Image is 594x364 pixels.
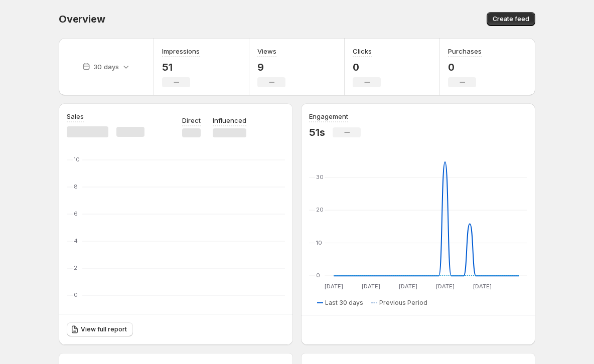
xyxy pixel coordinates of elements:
span: Overview [59,13,105,25]
span: Last 30 days [325,299,363,307]
p: 0 [353,61,381,73]
text: 0 [74,291,78,298]
text: 30 [316,173,324,180]
h3: Impressions [162,46,200,56]
text: [DATE] [362,283,380,290]
p: Direct [182,115,201,125]
h3: Engagement [309,111,348,121]
text: 10 [316,239,322,246]
text: 4 [74,237,78,244]
text: 0 [316,272,320,279]
h3: Views [257,46,276,56]
h3: Clicks [353,46,372,56]
text: [DATE] [473,283,492,290]
text: 2 [74,264,77,271]
p: 30 days [93,62,119,72]
p: 0 [448,61,482,73]
span: View full report [81,325,127,333]
h3: Sales [67,111,84,121]
text: 6 [74,210,78,217]
text: 20 [316,206,324,213]
p: 51s [309,126,325,138]
p: 51 [162,61,200,73]
text: [DATE] [325,283,343,290]
span: Create feed [493,15,529,23]
text: [DATE] [436,283,455,290]
a: View full report [67,322,133,336]
p: Influenced [213,115,246,125]
button: Create feed [487,12,535,26]
p: 9 [257,61,285,73]
h3: Purchases [448,46,482,56]
text: [DATE] [399,283,417,290]
span: Previous Period [379,299,427,307]
text: 10 [74,156,80,163]
text: 8 [74,183,78,190]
